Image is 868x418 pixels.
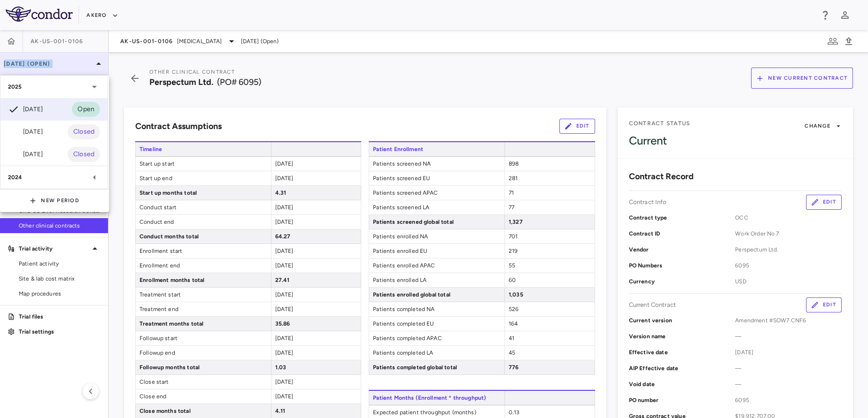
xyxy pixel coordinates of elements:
[8,173,23,182] p: 2024
[72,104,100,114] span: Open
[0,166,108,189] div: 2024
[30,193,79,208] button: New Period
[8,149,43,160] div: [DATE]
[0,76,108,98] div: 2025
[68,127,100,137] span: Closed
[8,83,22,91] p: 2025
[68,149,100,160] span: Closed
[8,104,43,115] div: [DATE]
[8,126,43,137] div: [DATE]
